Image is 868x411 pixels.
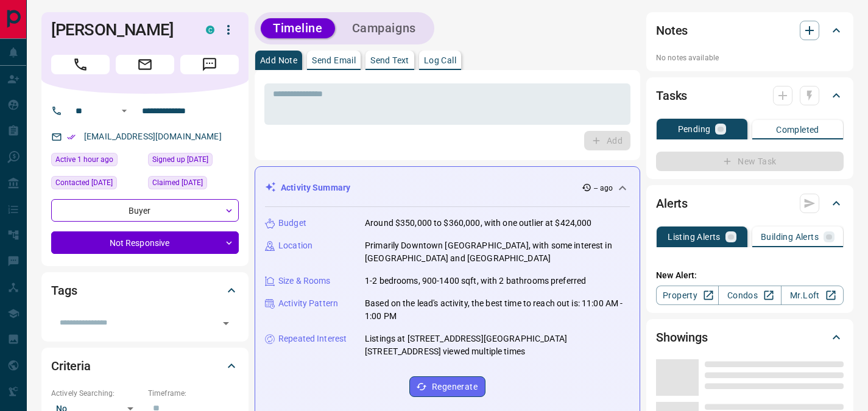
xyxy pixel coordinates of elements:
div: condos.ca [206,26,214,34]
h2: Criteria [51,356,91,376]
div: Showings [656,323,844,352]
span: Contacted [DATE] [55,177,113,189]
div: Tags [51,276,239,305]
p: Listings at [STREET_ADDRESS][GEOGRAPHIC_DATA][STREET_ADDRESS] viewed multiple times [365,332,630,358]
p: Around $350,000 to $360,000, with one outlier at $424,000 [365,217,592,230]
p: Budget [278,217,306,230]
div: Criteria [51,351,239,381]
button: Open [217,315,235,332]
p: Repeated Interest [278,332,347,345]
div: Not Responsive [51,231,239,254]
h2: Alerts [656,194,688,213]
a: Condos [718,286,781,305]
p: Listing Alerts [668,233,721,241]
span: Email [116,55,174,74]
p: Based on the lead's activity, the best time to reach out is: 11:00 AM - 1:00 PM [365,297,630,323]
p: -- ago [594,183,613,194]
div: Buyer [51,199,239,222]
a: Mr.Loft [781,286,844,305]
div: Alerts [656,189,844,218]
h2: Showings [656,328,708,347]
p: New Alert: [656,269,844,282]
p: Log Call [424,56,456,65]
p: Primarily Downtown [GEOGRAPHIC_DATA], with some interest in [GEOGRAPHIC_DATA] and [GEOGRAPHIC_DATA] [365,239,630,265]
p: Completed [776,125,819,134]
button: Timeline [261,18,335,38]
button: Open [117,104,132,118]
p: Timeframe: [148,388,239,399]
button: Campaigns [340,18,428,38]
h2: Tasks [656,86,687,105]
div: Tasks [656,81,844,110]
a: [EMAIL_ADDRESS][DOMAIN_NAME] [84,132,222,141]
h1: [PERSON_NAME] [51,20,188,40]
a: Property [656,286,719,305]
p: Location [278,239,312,252]
div: Tue Sep 16 2025 [51,153,142,170]
span: Active 1 hour ago [55,153,113,166]
span: Call [51,55,110,74]
p: Building Alerts [761,233,819,241]
p: Send Text [370,56,409,65]
h2: Tags [51,281,77,300]
p: Activity Summary [281,181,350,194]
p: Size & Rooms [278,275,331,287]
p: Activity Pattern [278,297,338,310]
span: Signed up [DATE] [152,153,208,166]
span: Claimed [DATE] [152,177,203,189]
div: Mon Aug 11 2025 [51,176,142,193]
div: Notes [656,16,844,45]
p: Pending [678,125,711,133]
svg: Email Verified [67,133,76,141]
div: Sat Jul 05 2025 [148,153,239,170]
p: Send Email [312,56,356,65]
span: Message [180,55,239,74]
p: 1-2 bedrooms, 900-1400 sqft, with 2 bathrooms preferred [365,275,586,287]
div: Mon Jul 21 2025 [148,176,239,193]
p: Add Note [260,56,297,65]
button: Regenerate [409,376,485,397]
h2: Notes [656,21,688,40]
p: Actively Searching: [51,388,142,399]
p: No notes available [656,52,844,63]
div: Activity Summary-- ago [265,177,630,199]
